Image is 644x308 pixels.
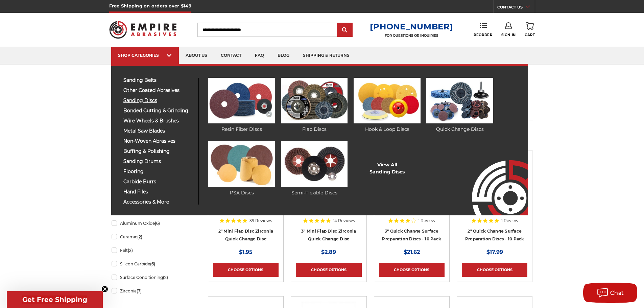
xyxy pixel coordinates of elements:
[333,219,355,223] span: 14 Reviews
[370,33,453,38] p: FOR QUESTIONS OR INQUIRIES
[465,229,524,241] a: 2" Quick Change Surface Preparation Discs - 10 Pack
[123,78,193,83] span: sanding belts
[118,53,172,58] div: SHOP CATEGORIES
[128,248,133,253] span: (2)
[474,33,492,37] span: Reorder
[583,283,637,303] button: Chat
[7,291,103,308] div: Get Free ShippingClose teaser
[214,47,248,64] a: contact
[109,17,177,43] img: Empire Abrasives
[249,219,272,223] span: 39 Reviews
[213,263,279,277] a: Choose Options
[112,217,190,229] a: Aluminum Oxide
[22,295,87,304] span: Get Free Shipping
[271,47,296,64] a: blog
[123,159,193,164] span: sanding drums
[296,47,356,64] a: shipping & returns
[426,78,493,123] img: Quick Change Discs
[281,141,348,196] a: Semi-Flexible Discs
[112,271,190,283] a: Surface Conditioning
[296,263,361,277] a: Choose Options
[460,140,528,215] img: Empire Abrasives Logo Image
[281,78,348,123] img: Flap Discs
[248,47,271,64] a: faq
[150,261,155,266] span: (6)
[208,78,275,133] a: Resin Fiber Discs
[123,189,193,194] span: hand files
[179,47,214,64] a: about us
[123,139,193,144] span: non-woven abrasives
[301,229,356,241] a: 3" Mini Flap Disc Zirconia Quick Change Disc
[382,229,441,241] a: 3" Quick Change Surface Preparation Discs - 10 Pack
[123,128,193,134] span: metal saw blades
[123,179,193,184] span: carbide burrs
[112,285,190,297] a: Zirconia
[112,231,190,243] a: Ceramic
[112,258,190,270] a: Silicon Carbide
[354,78,420,133] a: Hook & Loop Discs
[137,234,142,239] span: (2)
[426,78,493,133] a: Quick Change Discs
[123,169,193,174] span: flooring
[354,78,420,123] img: Hook & Loop Discs
[501,219,519,223] span: 1 Review
[123,88,193,93] span: other coated abrasives
[404,249,420,255] span: $21.62
[208,141,275,187] img: PSA Discs
[321,249,336,255] span: $2.89
[123,199,193,205] span: accessories & more
[370,22,453,31] a: [PHONE_NUMBER]
[163,275,168,280] span: (2)
[462,263,527,277] a: Choose Options
[525,22,535,37] a: Cart
[123,108,193,113] span: bonded cutting & grinding
[123,98,193,103] span: sanding discs
[137,288,142,293] span: (7)
[123,118,193,123] span: wire wheels & brushes
[497,3,535,13] a: CONTACT US
[123,149,193,154] span: buffing & polishing
[369,161,405,175] a: View AllSanding Discs
[208,78,275,123] img: Resin Fiber Discs
[112,244,190,256] a: Felt
[474,22,492,37] a: Reorder
[208,141,275,196] a: PSA Discs
[379,263,445,277] a: Choose Options
[610,290,624,296] span: Chat
[525,33,535,37] span: Cart
[281,78,348,133] a: Flap Discs
[486,249,503,255] span: $17.99
[218,229,273,241] a: 2" Mini Flap Disc Zirconia Quick Change Disc
[239,249,253,255] span: $1.95
[501,33,516,37] span: Sign In
[418,219,435,223] span: 1 Review
[281,141,348,187] img: Semi-Flexible Discs
[101,286,108,292] button: Close teaser
[155,221,160,226] span: (6)
[338,23,352,37] input: Submit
